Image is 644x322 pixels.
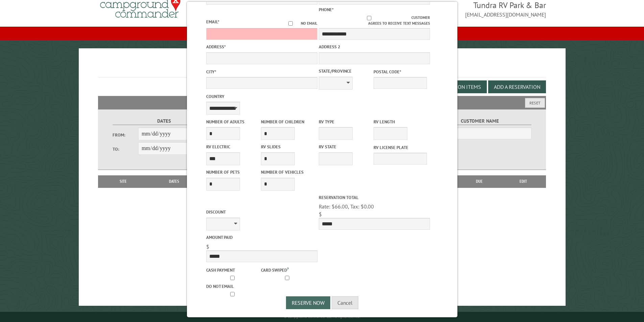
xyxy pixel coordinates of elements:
label: Number of Pets [206,169,260,175]
label: No email [280,21,317,26]
button: Add a Reservation [488,80,546,93]
span: $ [206,243,209,250]
label: Dates [113,117,216,125]
label: RV Slides [261,144,314,150]
label: Cash payment [206,267,260,273]
label: Number of Vehicles [261,169,314,175]
label: State/Province [319,68,372,74]
span: $ [319,211,322,218]
label: Reservation Total [319,194,430,201]
th: Site [101,175,145,188]
label: Do not email [206,283,260,290]
label: Amount paid [206,234,317,241]
label: RV State [319,144,372,150]
input: No email [280,21,301,26]
label: RV Length [374,119,427,125]
label: RV License Plate [374,144,427,151]
h2: Filters [98,96,546,109]
label: Number of Children [261,119,314,125]
label: Address 2 [319,44,430,50]
button: Reserve Now [286,296,330,309]
label: Customer agrees to receive text messages [319,15,430,26]
a: ? [287,266,289,271]
button: Cancel [332,296,358,309]
label: Card swiped [261,266,314,273]
button: Reset [525,98,545,108]
h1: Reservations [98,59,546,78]
label: City [206,69,317,75]
button: Edit Add-on Items [429,80,487,93]
small: © Campground Commander LLC. All rights reserved. [284,315,360,319]
label: Customer Name [428,117,531,125]
th: Dates [145,175,203,188]
label: Discount [206,209,317,215]
label: RV Electric [206,144,260,150]
th: Edit [501,175,546,188]
label: Email [206,19,219,25]
label: Address [206,44,317,50]
th: Due [458,175,501,188]
label: Country [206,93,317,100]
label: Number of Adults [206,119,260,125]
input: Customer agrees to receive text messages [327,16,411,20]
label: Postal Code [374,69,427,75]
label: RV Type [319,119,372,125]
label: To: [113,146,138,152]
span: Rate: $66.00, Tax: $0.00 [319,203,374,210]
label: Phone [319,7,334,13]
label: From: [113,132,138,138]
